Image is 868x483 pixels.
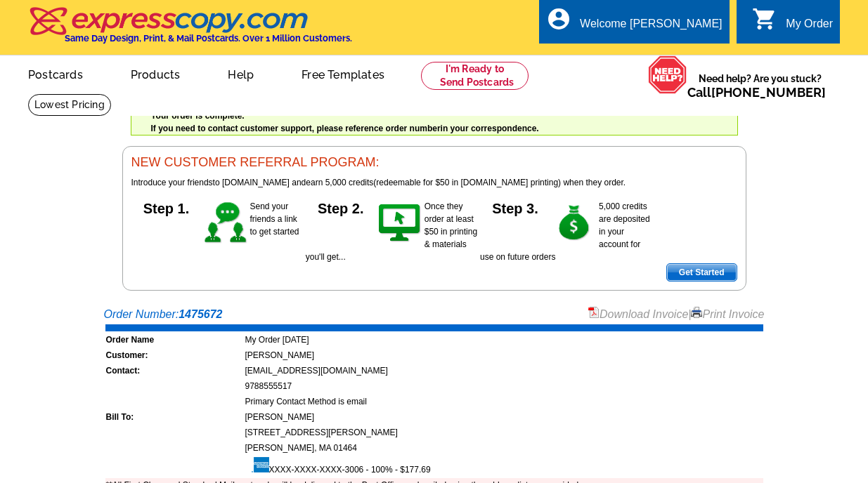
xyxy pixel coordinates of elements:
td: [PERSON_NAME] [245,410,763,424]
h4: Same Day Design, Print, & Mail Postcards. Over 1 Million Customers. [65,33,352,44]
h5: Step 3. [480,200,550,214]
a: Help [205,57,276,90]
span: Need help? Are you stuck? [687,72,833,100]
td: Customer: [105,348,243,362]
img: step-2.gif [376,200,425,246]
img: step-1.gif [202,200,250,246]
span: Send your friends a link to get started [250,201,299,237]
td: [EMAIL_ADDRESS][DOMAIN_NAME] [245,364,763,378]
a: shopping_cart My Order [752,15,833,33]
div: Order Number: [104,306,765,323]
a: Products [108,57,203,90]
td: [PERSON_NAME] [245,348,763,362]
img: small-print-icon.gif [691,307,702,318]
span: Introduce your friends [131,178,213,187]
img: amex.gif [245,457,269,472]
img: help [648,55,687,94]
div: Welcome [PERSON_NAME] [580,18,722,37]
strong: 1475672 [179,308,222,320]
img: small-pdf-icon.gif [588,307,600,318]
a: Get Started [666,263,737,282]
td: [STREET_ADDRESS][PERSON_NAME] [245,425,763,439]
td: [PERSON_NAME], MA 01464 [245,441,763,455]
strong: Your order is complete. [151,111,245,121]
td: Primary Contact Method is email [245,395,763,409]
span: earn 5,000 credits [306,178,373,187]
a: Postcards [6,57,105,90]
a: Free Templates [279,57,407,90]
td: My Order [DATE] [245,333,763,347]
h5: Step 2. [306,200,376,214]
td: Contact: [105,364,243,378]
p: to [DOMAIN_NAME] and (redeemable for $50 in [DOMAIN_NAME] printing) when they order. [131,176,737,189]
td: 9788555517 [245,379,763,393]
span: Once they order at least $50 in printing & materials you'll get... [306,201,477,262]
i: shopping_cart [752,6,777,32]
img: step-3.gif [550,200,599,246]
div: | [588,306,765,323]
td: XXXX-XXXX-XXXX-3006 - 100% - $177.69 [245,456,763,477]
td: Order Name [105,333,243,347]
a: Same Day Design, Print, & Mail Postcards. Over 1 Million Customers. [28,17,352,44]
div: My Order [786,18,833,37]
span: Call [687,85,826,100]
i: account_circle [546,6,571,32]
h3: NEW CUSTOMER REFERRAL PROGRAM: [131,155,737,171]
img: u [97,137,111,138]
span: Get Started [667,264,737,281]
span: 5,000 credits are deposited in your account for use on future orders [480,201,650,262]
a: Print Invoice [691,308,764,320]
h5: Step 1. [131,200,202,214]
a: Download Invoice [588,308,688,320]
a: [PHONE_NUMBER] [711,85,826,100]
td: Bill To: [105,410,243,424]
